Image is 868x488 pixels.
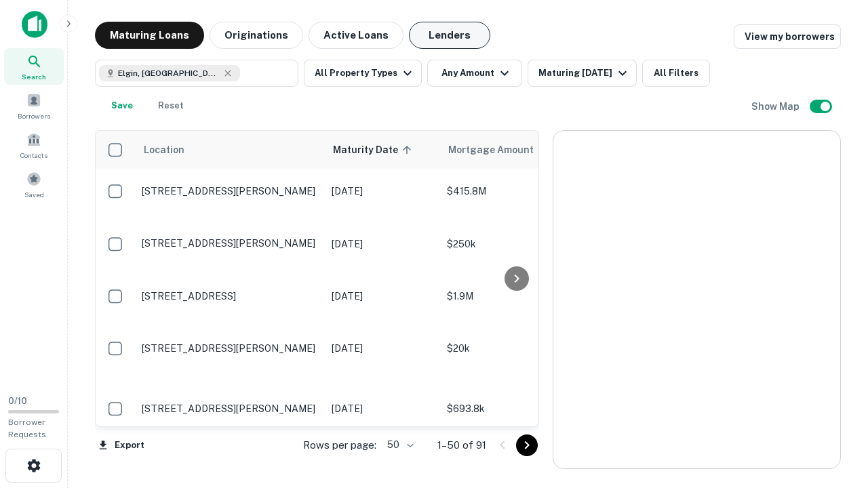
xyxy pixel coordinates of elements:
a: View my borrowers [734,24,841,49]
span: Search [22,71,46,82]
p: [STREET_ADDRESS][PERSON_NAME] [142,342,318,354]
p: $250k [447,237,583,251]
p: [DATE] [332,237,433,251]
button: Export [95,435,148,455]
button: Active Loans [309,22,403,49]
div: Maturing [DATE] [538,65,631,81]
p: $693.8k [447,401,583,416]
button: Maturing [DATE] [528,60,637,87]
span: Saved [24,189,44,200]
button: Originations [210,22,303,49]
span: Borrower Requests [8,418,46,439]
p: $415.8M [447,184,583,199]
p: Rows per page: [303,437,376,453]
p: 1–50 of 91 [437,437,486,453]
p: [STREET_ADDRESS][PERSON_NAME] [142,403,318,415]
img: capitalize-icon.png [22,11,47,38]
th: Maturity Date [325,131,440,169]
iframe: Chat Widget [800,380,868,445]
button: All Filters [642,60,710,87]
a: Saved [4,166,64,203]
button: Reset [149,92,193,119]
p: [DATE] [332,341,433,356]
span: Location [143,142,184,158]
div: 50 [382,435,416,455]
p: [DATE] [332,401,433,416]
a: Contacts [4,127,64,163]
p: [DATE] [332,289,433,304]
p: $20k [447,341,583,356]
p: [STREET_ADDRESS][PERSON_NAME] [142,185,318,197]
p: $1.9M [447,289,583,304]
p: [STREET_ADDRESS] [142,290,318,302]
th: Mortgage Amount [440,131,589,169]
h6: Show Map [751,99,802,114]
span: Contacts [20,150,47,161]
a: Search [4,48,64,85]
span: 0 / 10 [8,396,27,406]
button: Any Amount [427,60,522,87]
button: Maturing Loans [95,22,204,49]
button: Go to next page [516,434,538,456]
button: All Property Types [304,60,422,87]
a: Borrowers [4,87,64,124]
button: Lenders [409,22,490,49]
button: Save your search to get updates of matches that match your search criteria. [100,92,144,119]
th: Location [135,131,325,169]
span: Elgin, [GEOGRAPHIC_DATA], [GEOGRAPHIC_DATA] [118,67,220,79]
p: [STREET_ADDRESS][PERSON_NAME] [142,237,318,249]
span: Mortgage Amount [448,142,551,158]
span: Maturity Date [333,142,416,158]
span: Borrowers [18,110,50,121]
p: [DATE] [332,184,433,199]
